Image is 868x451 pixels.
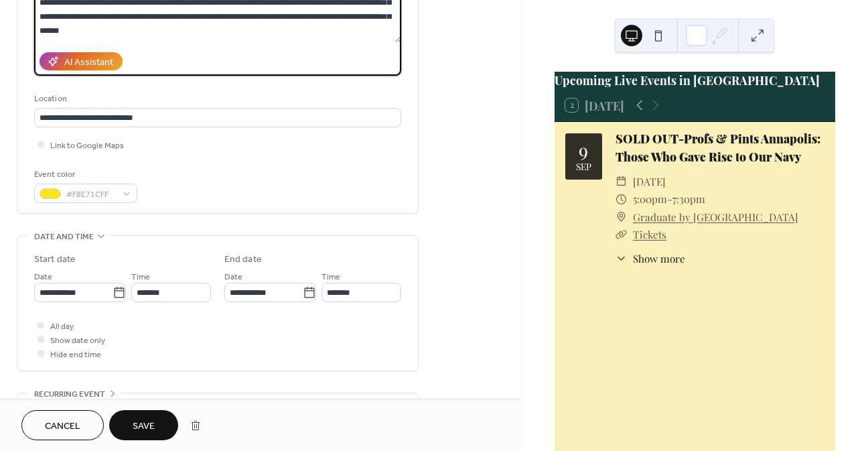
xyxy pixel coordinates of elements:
[616,226,628,243] div: ​
[633,190,667,208] span: 5:00pm
[50,320,74,334] span: All day
[633,251,685,266] span: Show more
[672,190,705,208] span: 7:30pm
[616,173,628,190] div: ​
[109,410,178,440] button: Save
[45,420,80,434] span: Cancel
[616,131,820,164] a: SOLD OUT-Profs & Pints Annapolis: Those Who Gave Rise to Our Navy
[633,173,666,190] span: [DATE]
[34,168,135,182] div: Event color
[21,410,104,440] button: Cancel
[321,270,340,284] span: Time
[224,253,262,267] div: End date
[131,270,150,284] span: Time
[50,348,101,362] span: Hide end time
[616,190,628,208] div: ​
[616,251,628,266] div: ​
[633,227,666,241] a: Tickets
[633,208,798,226] a: Graduate by [GEOGRAPHIC_DATA]
[579,141,588,159] div: 9
[133,420,155,434] span: Save
[34,270,52,284] span: Date
[34,230,94,244] span: Date and time
[576,162,591,172] div: Sep
[50,334,105,348] span: Show date only
[64,56,113,70] div: AI Assistant
[40,52,123,70] button: AI Assistant
[66,188,116,202] span: #F8E71CFF
[555,72,835,89] div: Upcoming Live Events in [GEOGRAPHIC_DATA]
[616,251,685,266] button: ​Show more
[34,387,105,401] span: Recurring event
[17,393,418,422] div: •••
[667,190,672,208] span: -
[34,92,399,106] div: Location
[34,253,76,267] div: Start date
[50,139,124,153] span: Link to Google Maps
[616,208,628,226] div: ​
[224,270,242,284] span: Date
